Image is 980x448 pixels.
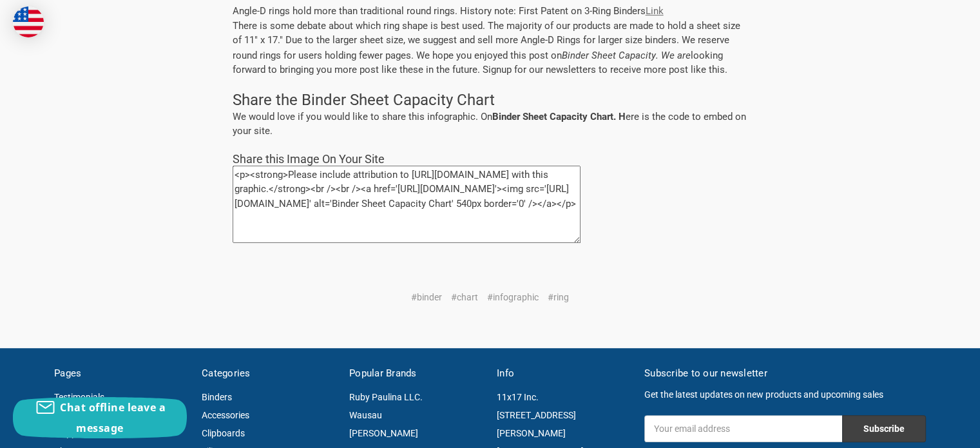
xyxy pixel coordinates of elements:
[233,109,748,139] p: We would love if you would like to share this infographic. On ere is the code to embed on your site.
[407,287,447,307] a: #binder
[13,397,187,438] button: Chat offline leave a message
[447,287,483,307] a: #chart
[483,287,543,307] a: #infographic
[349,366,483,381] h5: Popular Brands
[842,415,926,442] input: Subscribe
[349,392,423,402] a: Ruby Paulina LLC.
[13,6,44,37] img: duty and tax information for United States
[646,5,664,17] a: Link
[644,415,842,442] input: Your email address
[202,410,249,420] a: Accessories
[644,366,926,381] h5: Subscribe to our newsletter
[497,366,631,381] h5: Info
[543,287,573,307] a: #ring
[54,392,104,402] a: Testimonials
[233,4,748,77] p: Angle-D rings hold more than traditional round rings. History note: First Patent on 3-Ring Binder...
[202,392,232,402] a: Binders
[202,366,336,381] h5: Categories
[60,400,166,435] span: Chat offline leave a message
[644,388,926,402] p: Get the latest updates on new products and upcoming sales
[349,410,382,420] a: Wausau
[562,48,691,61] em: Binder Sheet Capacity. We are
[233,166,581,243] textarea: <p><strong>Please include attribution to [URL][DOMAIN_NAME] with this graphic.</strong><br /><br ...
[202,428,245,438] a: Clipboards
[233,152,748,166] h3: Share this Image On Your Site
[54,366,188,381] h5: Pages
[492,110,626,122] strong: Binder Sheet Capacity Chart. H
[349,428,418,438] a: [PERSON_NAME]
[233,91,748,109] h2: Share the Binder Sheet Capacity Chart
